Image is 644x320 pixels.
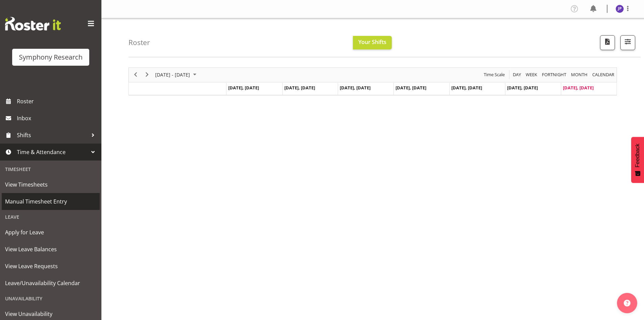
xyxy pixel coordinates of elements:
img: help-xxl-2.png [624,300,630,306]
span: Leave/Unavailability Calendar [5,278,96,288]
span: Time & Attendance [17,147,88,157]
img: Rosterit website logo [5,17,61,30]
span: Time Scale [483,70,505,79]
div: previous period [130,68,141,82]
a: View Leave Balances [2,241,100,258]
div: next period [141,68,153,82]
button: Filter Shifts [620,35,635,50]
a: View Leave Requests [2,258,100,275]
span: View Unavailability [5,309,96,319]
div: Leave [2,210,100,224]
div: Symphony Research [19,52,82,62]
span: Manual Timesheet Entry [5,196,96,207]
button: Timeline Day [512,70,522,79]
button: Month [591,70,616,79]
button: Next [143,70,152,79]
span: Month [570,70,588,79]
button: Time Scale [483,70,506,79]
h4: Roster [128,39,150,46]
button: Feedback - Show survey [631,137,644,183]
button: Timeline Week [525,70,539,79]
button: Your Shifts [353,36,392,49]
span: Apply for Leave [5,227,96,237]
span: View Timesheets [5,179,96,190]
div: Timeline Week of September 21, 2025 [128,67,617,95]
a: Apply for Leave [2,224,100,241]
div: September 15 - 21, 2025 [153,68,200,82]
span: [DATE], [DATE] [284,85,315,91]
span: [DATE], [DATE] [228,85,259,91]
span: [DATE], [DATE] [563,85,594,91]
span: calendar [592,70,615,79]
span: Week [525,70,538,79]
span: [DATE] - [DATE] [154,70,191,79]
button: Download a PDF of the roster according to the set date range. [600,35,615,50]
button: Timeline Month [570,70,589,79]
div: Timesheet [2,162,100,176]
span: Feedback [635,144,641,167]
span: Your Shifts [358,38,386,46]
span: Day [512,70,522,79]
span: Inbox [17,113,98,123]
span: [DATE], [DATE] [340,85,371,91]
span: [DATE], [DATE] [507,85,538,91]
a: Manual Timesheet Entry [2,193,100,210]
span: View Leave Requests [5,261,96,271]
img: judith-partridge11888.jpg [616,5,624,13]
a: View Timesheets [2,176,100,193]
span: [DATE], [DATE] [396,85,426,91]
span: Shifts [17,130,88,140]
a: Leave/Unavailability Calendar [2,275,100,292]
span: View Leave Balances [5,244,96,254]
button: Fortnight [541,70,568,79]
button: Previous [131,70,140,79]
div: Unavailability [2,292,100,305]
span: Fortnight [541,70,567,79]
span: Roster [17,96,98,106]
button: September 2025 [154,70,199,79]
span: [DATE], [DATE] [451,85,482,91]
